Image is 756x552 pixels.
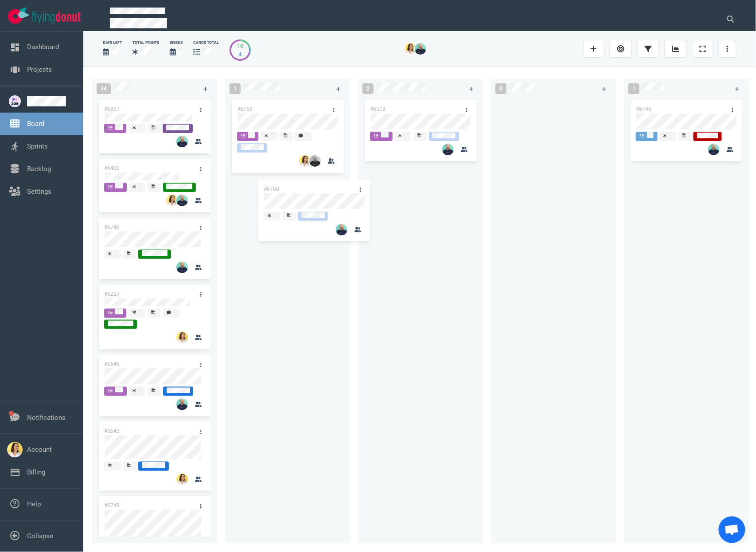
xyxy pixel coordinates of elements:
span: 2 [362,83,374,94]
a: Dashboard [27,43,59,51]
a: #6372 [370,106,386,112]
a: #6807 [104,106,120,112]
img: 26 [442,144,454,155]
a: Backlog [27,165,51,173]
img: 26 [309,155,321,167]
img: 26 [405,43,416,55]
a: Ouvrir le chat [719,517,745,543]
a: #6769 [237,106,253,112]
a: Board [27,120,44,128]
a: Account [27,446,52,454]
span: 34 [97,83,111,94]
div: 4 [237,50,243,59]
div: Total Points [132,40,159,46]
span: 1 [628,83,639,94]
span: 0 [495,83,507,94]
a: #6746 [104,224,120,230]
span: 1 [230,83,241,94]
a: #6740 [636,106,651,112]
img: Flying Donut text logo [32,12,81,23]
a: Sprints [27,142,48,150]
a: #6646 [104,361,120,367]
img: 26 [299,155,311,167]
a: Notifications [27,414,66,422]
img: 26 [176,262,188,273]
img: 26 [415,43,426,55]
img: 26 [176,332,188,343]
img: 26 [166,195,178,206]
a: Help [27,500,41,508]
a: Settings [27,188,51,196]
img: 26 [176,136,188,147]
div: cards total [193,40,219,46]
a: Collapse [27,532,53,540]
img: 26 [176,399,188,410]
a: Projects [27,66,52,74]
a: Billing [27,468,45,476]
div: Weeks [170,40,183,46]
a: #6748 [104,502,120,509]
a: #6227 [104,291,120,297]
img: 26 [176,474,188,485]
img: 26 [176,195,188,206]
div: days left [103,40,122,46]
img: 26 [708,144,720,155]
a: #6420 [104,165,120,171]
a: #6645 [104,428,120,434]
div: 10 [237,42,243,50]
